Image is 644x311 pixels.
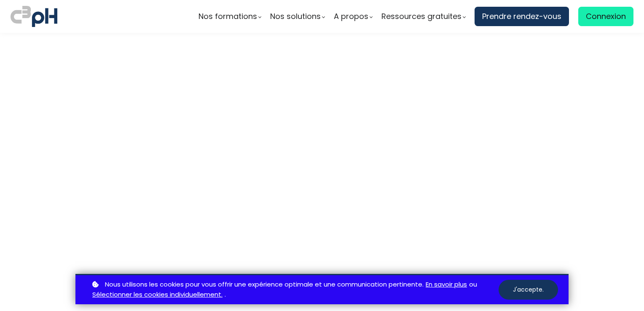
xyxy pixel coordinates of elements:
[499,280,558,300] button: J'accepte.
[475,7,569,26] a: Prendre rendez-vous
[199,10,257,23] span: Nos formations
[586,10,626,23] span: Connexion
[270,10,321,23] span: Nos solutions
[578,7,633,26] a: Connexion
[105,279,424,290] span: Nous utilisons les cookies pour vous offrir une expérience optimale et une communication pertinente.
[11,4,57,29] img: logo C3PH
[334,10,368,23] span: A propos
[92,290,223,300] a: Sélectionner les cookies individuellement.
[426,279,467,290] a: En savoir plus
[90,279,499,300] p: ou .
[482,10,561,23] span: Prendre rendez-vous
[381,10,462,23] span: Ressources gratuites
